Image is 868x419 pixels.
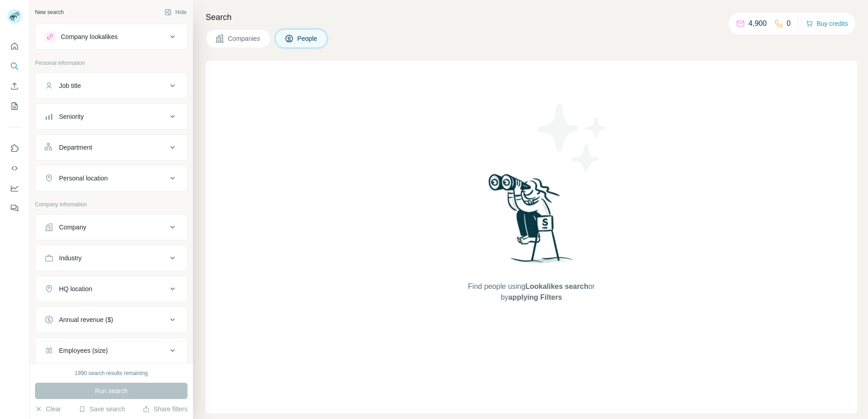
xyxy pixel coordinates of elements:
[35,340,187,361] button: Employees (size)
[532,97,613,179] img: Surfe Illustration - Stars
[35,8,64,16] div: New search
[59,174,108,183] div: Personal location
[158,5,193,19] button: Hide
[35,278,187,300] button: HQ location
[7,140,22,156] button: Use Surfe on LinkedIn
[459,281,604,303] span: Find people using or by
[59,112,84,121] div: Seniority
[7,38,22,54] button: Quick start
[35,26,187,48] button: Company lookalikes
[79,404,125,414] button: Save search
[228,34,261,43] span: Companies
[59,284,92,293] div: HQ location
[59,315,113,324] div: Annual revenue ($)
[35,75,187,97] button: Job title
[806,17,848,30] button: Buy credits
[59,223,86,232] div: Company
[35,167,187,189] button: Personal location
[35,309,187,331] button: Annual revenue ($)
[7,160,22,176] button: Use Surfe API
[206,11,857,24] h4: Search
[75,369,148,377] div: 1990 search results remaining
[749,18,767,29] p: 4,900
[525,283,588,290] span: Lookalikes search
[7,180,22,196] button: Dashboard
[59,346,108,355] div: Employees (size)
[297,34,318,43] span: People
[787,18,791,29] p: 0
[35,404,61,414] button: Clear
[484,171,579,273] img: Surfe Illustration - Woman searching with binoculars
[35,136,187,158] button: Department
[35,59,187,67] p: Personal information
[59,253,82,263] div: Industry
[7,98,22,114] button: My lists
[35,200,187,209] p: Company information
[59,143,92,152] div: Department
[35,247,187,269] button: Industry
[143,404,187,414] button: Share filters
[7,78,22,94] button: Enrich CSV
[7,58,22,74] button: Search
[7,200,22,216] button: Feedback
[61,32,118,41] div: Company lookalikes
[35,106,187,127] button: Seniority
[59,81,81,90] div: Job title
[508,293,562,301] span: applying Filters
[35,216,187,238] button: Company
